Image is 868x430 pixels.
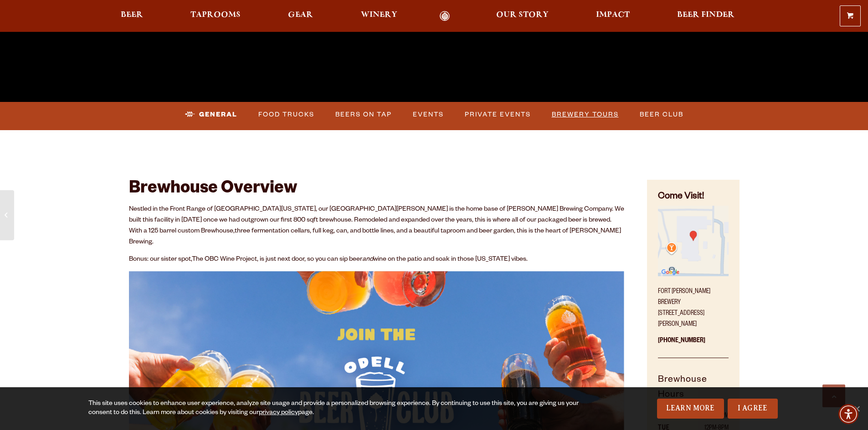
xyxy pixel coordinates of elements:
[658,373,728,411] h5: Brewhouse Hours
[822,384,845,407] a: Scroll to top
[181,104,241,125] a: General
[658,272,728,279] a: Find on Google Maps (opens in a new window)
[361,11,397,19] span: Winery
[658,330,728,358] p: [PHONE_NUMBER]
[728,399,778,419] a: I Agree
[461,104,534,125] a: Private Events
[548,104,622,125] a: Brewery Tours
[282,11,319,21] a: Gear
[677,11,734,19] span: Beer Finder
[332,104,395,125] a: Beers on Tap
[192,256,257,263] a: The OBC Wine Project
[190,11,241,19] span: Taprooms
[596,11,630,19] span: Impact
[671,11,740,21] a: Beer Finder
[658,191,728,204] h4: Come Visit!
[658,281,728,330] p: Fort [PERSON_NAME] Brewery [STREET_ADDRESS][PERSON_NAME]
[355,11,403,21] a: Winery
[636,104,687,125] a: Beer Club
[88,400,582,418] div: This site uses cookies to enhance user experience, analyze site usage and provide a personalized ...
[657,399,724,419] a: Learn More
[129,204,625,248] p: Nestled in the Front Range of [GEOGRAPHIC_DATA][US_STATE], our [GEOGRAPHIC_DATA][PERSON_NAME] is ...
[129,180,625,200] h2: Brewhouse Overview
[838,404,858,424] div: Accessibility Menu
[590,11,636,21] a: Impact
[129,228,621,246] span: three fermentation cellars, full keg, can, and bottle lines, and a beautiful taproom and beer gar...
[362,256,373,263] em: and
[496,11,549,19] span: Our Story
[259,410,298,417] a: privacy policy
[129,254,625,265] p: Bonus: our sister spot, , is just next door, so you can sip beer wine on the patio and soak in th...
[185,11,247,21] a: Taprooms
[121,11,143,19] span: Beer
[255,104,318,125] a: Food Trucks
[409,104,447,125] a: Events
[288,11,313,19] span: Gear
[428,11,462,21] a: Odell Home
[658,206,728,276] img: Small thumbnail of location on map
[490,11,555,21] a: Our Story
[115,11,149,21] a: Beer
